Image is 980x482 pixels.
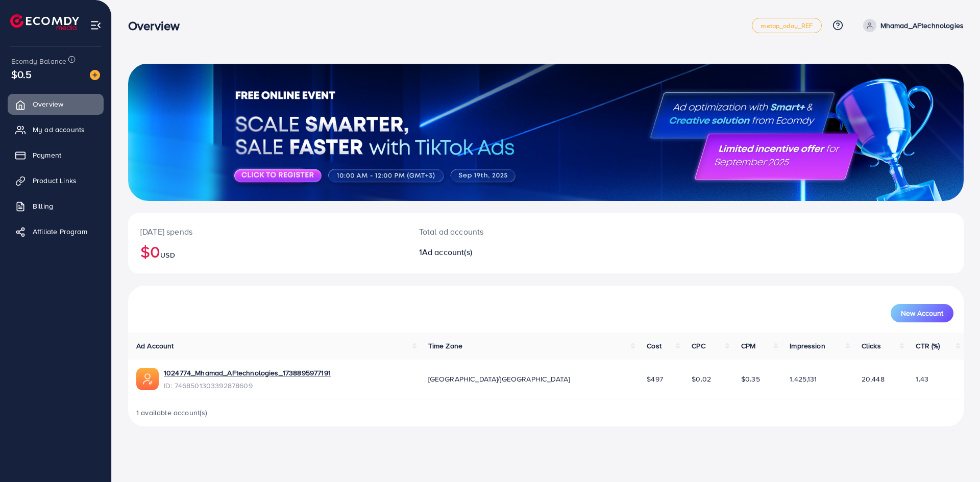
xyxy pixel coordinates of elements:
[859,19,964,32] a: Mhamad_AFtechnologies
[8,145,104,165] a: Payment
[862,341,881,351] span: Clicks
[8,119,104,140] a: My ad accounts
[160,250,175,260] span: USD
[136,368,159,390] img: ic-ads-acc.e4c84228.svg
[8,170,104,191] a: Product Links
[140,242,395,261] h2: $0
[90,19,102,31] img: menu
[647,341,661,351] span: Cost
[33,99,63,109] span: Overview
[33,124,85,135] span: My ad accounts
[741,374,760,384] span: $0.35
[752,18,821,33] a: metap_oday_REF
[891,304,953,322] button: New Account
[741,341,755,351] span: CPM
[33,175,77,186] span: Product Links
[790,374,817,384] span: 1,425,131
[90,70,100,80] img: image
[136,341,174,351] span: Ad Account
[428,374,570,384] span: [GEOGRAPHIC_DATA]/[GEOGRAPHIC_DATA]
[140,225,395,238] p: [DATE] spends
[128,18,188,33] h3: Overview
[10,14,79,30] img: logo
[916,374,928,384] span: 1.43
[33,150,61,160] span: Payment
[8,196,104,216] a: Billing
[692,341,705,351] span: CPC
[862,374,885,384] span: 20,448
[901,310,943,317] span: New Account
[916,341,940,351] span: CTR (%)
[8,94,104,114] a: Overview
[11,67,32,82] span: $0.5
[419,247,603,257] h2: 1
[11,56,66,66] span: Ecomdy Balance
[428,341,462,351] span: Time Zone
[33,226,87,237] span: Affiliate Program
[164,368,331,378] a: 1024774_Mhamad_AFtechnologies_1738895977191
[647,374,663,384] span: $497
[761,22,813,29] span: metap_oday_REF
[422,246,472,258] span: Ad account(s)
[164,380,331,391] span: ID: 7468501303392878609
[880,19,964,32] p: Mhamad_AFtechnologies
[33,201,53,211] span: Billing
[8,221,104,242] a: Affiliate Program
[790,341,825,351] span: Impression
[136,408,208,418] span: 1 available account(s)
[692,374,711,384] span: $0.02
[419,225,603,238] p: Total ad accounts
